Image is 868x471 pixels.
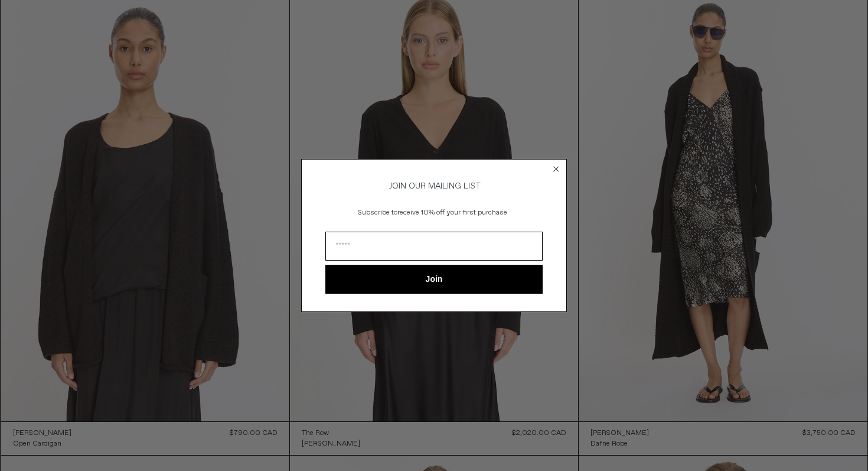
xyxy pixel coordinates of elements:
input: Email [325,232,543,261]
span: Subscribe to [358,208,397,217]
button: Close dialog [550,163,562,175]
span: receive 10% off your first purchase [397,208,507,217]
span: JOIN OUR MAILING LIST [387,181,481,191]
button: Join [325,265,543,294]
